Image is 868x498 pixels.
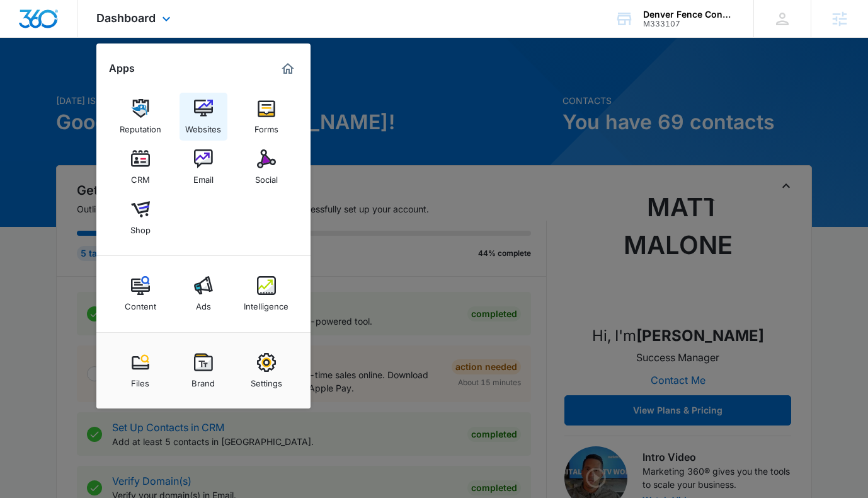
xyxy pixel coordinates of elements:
[117,347,164,395] a: Files
[120,118,161,134] div: Reputation
[643,9,735,20] div: account name
[185,118,221,134] div: Websites
[125,295,156,311] div: Content
[130,219,151,235] div: Shop
[278,59,298,79] a: Marketing 360® Dashboard
[131,372,149,388] div: Files
[244,295,288,311] div: Intelligence
[243,143,290,191] a: Social
[643,20,735,28] div: account id
[180,347,227,395] a: Brand
[191,372,215,388] div: Brand
[243,347,290,395] a: Settings
[193,168,214,185] div: Email
[180,93,227,141] a: Websites
[180,143,227,191] a: Email
[243,93,290,141] a: Forms
[117,93,164,141] a: Reputation
[131,168,150,185] div: CRM
[117,270,164,318] a: Content
[243,270,290,318] a: Intelligence
[254,118,278,134] div: Forms
[117,194,164,241] a: Shop
[251,372,282,388] div: Settings
[117,143,164,191] a: CRM
[180,270,227,318] a: Ads
[109,62,135,74] h2: Apps
[255,168,278,185] div: Social
[196,295,211,311] div: Ads
[96,11,156,25] span: Dashboard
